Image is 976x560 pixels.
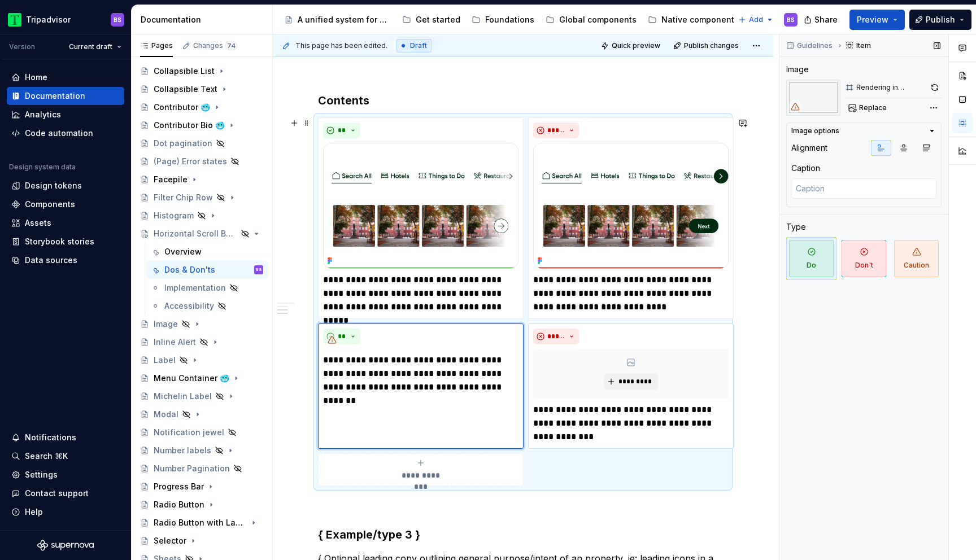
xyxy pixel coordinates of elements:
a: Horizontal Scroll Bar Button [136,225,268,243]
button: Publish changes [670,38,744,54]
a: Design tokens [7,177,124,195]
div: Overview [164,246,202,257]
a: Modal [136,405,268,423]
div: Pages [140,41,173,50]
div: (Page) Error states [154,156,227,167]
div: Image [786,64,809,75]
div: Michelin Label [154,391,212,402]
a: Image [136,315,268,333]
div: Foundations [485,14,534,25]
span: Publish [926,14,955,25]
span: Current draft [69,42,112,51]
a: Number labels [136,441,268,460]
a: Radio Button [136,496,268,514]
h3: { Example/type 3 } [318,527,728,542]
div: A unified system for every journey. [298,14,391,25]
a: Home [7,68,124,86]
span: Do [789,240,834,277]
span: Quick preview [612,41,660,50]
div: BS [787,15,795,24]
button: Contact support [7,484,124,502]
div: Help [25,506,43,518]
button: Replace [845,100,892,116]
div: Number Pagination [154,463,230,474]
button: Notifications [7,428,124,447]
a: Filter Chip Row [136,189,268,207]
div: Home [25,72,47,83]
a: Menu Container 🥶 [136,369,268,387]
a: Storybook stories [7,233,124,251]
div: Data sources [25,255,77,266]
button: Caution [891,237,942,280]
div: Filter Chip Row [154,192,213,203]
svg: Supernova Logo [37,540,94,551]
div: Settings [25,469,58,480]
a: Global components [541,11,641,29]
a: Settings [7,466,124,484]
a: Analytics [7,106,124,124]
div: Get started [416,14,460,25]
a: Michelin Label [136,387,268,405]
a: Progress Bar [136,478,268,496]
div: Components [25,199,75,210]
div: Progress Bar [154,481,204,492]
div: Facepile [154,174,188,185]
div: Dos & Don'ts [164,264,215,275]
div: Number labels [154,445,211,456]
button: Add [735,12,777,28]
div: Radio Button [154,499,204,510]
div: Native components [661,14,739,25]
button: Quick preview [598,38,665,54]
div: Notification jewel [154,427,224,438]
div: Dot pagination [154,138,212,149]
div: Design system data [9,163,76,172]
a: Label [136,351,268,369]
span: 74 [225,41,237,50]
span: Add [749,15,763,24]
div: Selector [154,535,186,546]
div: Global components [559,14,637,25]
div: Image [154,318,178,330]
img: 9b19b601-ead6-4262-9838-6b5bfa316923.png [323,143,518,269]
span: Guidelines [797,41,833,50]
div: Radio Button with Label [154,517,247,528]
button: Share [798,10,845,30]
button: Preview [849,10,905,30]
div: Notifications [25,432,76,443]
span: Caution [894,240,939,277]
a: Accessibility [146,297,268,315]
a: Collapsible List [136,62,268,80]
div: Menu Container 🥶 [154,373,229,384]
a: Number Pagination [136,460,268,478]
div: Caption [791,163,820,174]
div: Rendering in progress... [856,83,925,92]
div: Version [9,42,35,51]
button: Image options [791,126,936,135]
div: Contact support [25,488,89,499]
a: Dos & Don'tsBS [146,261,268,279]
div: Assets [25,217,51,229]
div: Label [154,355,176,366]
a: Contributor Bio 🥶 [136,116,268,134]
div: Type [786,221,806,233]
div: BS [114,15,121,24]
a: Data sources [7,251,124,269]
div: Analytics [25,109,61,120]
div: Tripadvisor [26,14,71,25]
a: Assets [7,214,124,232]
div: Collapsible Text [154,84,217,95]
a: Radio Button with Label [136,514,268,532]
button: Current draft [64,39,127,55]
a: Documentation [7,87,124,105]
button: TripadvisorBS [2,7,129,32]
a: Collapsible Text [136,80,268,98]
div: BS [256,264,262,275]
a: Implementation [146,279,268,297]
span: Replace [859,103,887,112]
a: Histogram [136,207,268,225]
div: Documentation [141,14,268,25]
h3: Contents [318,93,728,108]
div: Design tokens [25,180,82,191]
div: Inline Alert [154,336,196,348]
div: Collapsible List [154,65,215,77]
